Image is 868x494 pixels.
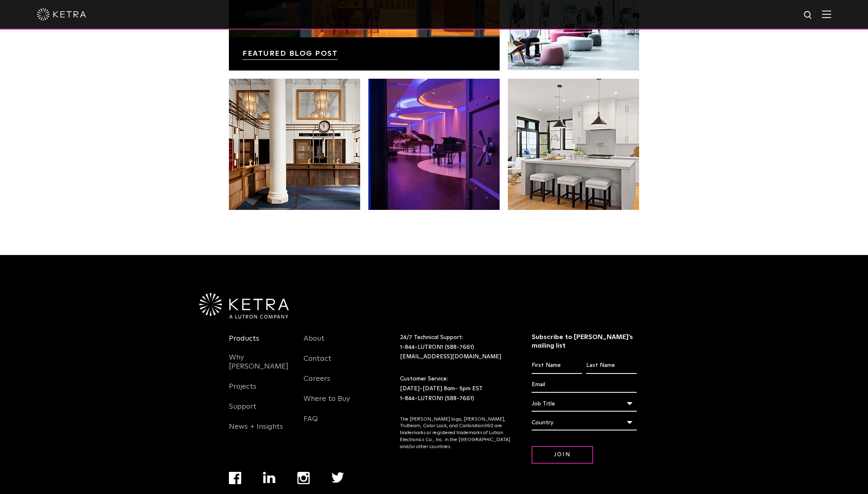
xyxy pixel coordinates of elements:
[229,402,256,421] a: Support
[263,472,276,483] img: linkedin
[304,354,331,373] a: Contact
[803,10,813,20] img: search icon
[400,354,501,360] a: [EMAIL_ADDRESS][DOMAIN_NAME]
[304,333,366,433] div: Navigation Menu
[400,396,474,401] a: 1-844-LUTRON1 (588-7661)
[37,8,86,20] img: ketra-logo-2019-white
[400,374,511,403] p: Customer Service: [DATE]-[DATE] 8am- 5pm EST
[532,377,637,393] input: Email
[229,334,259,353] a: Products
[532,415,637,430] div: Country
[229,333,291,441] div: Navigation Menu
[229,353,291,381] a: Why [PERSON_NAME]
[822,10,831,18] img: Hamburger%20Nav.svg
[532,358,582,373] input: First Name
[400,416,511,451] p: The [PERSON_NAME] logo, [PERSON_NAME], TruBeam, Color Lock, and Calibration360 are trademarks or ...
[304,334,324,353] a: About
[400,333,511,362] p: 24/7 Technical Support:
[304,394,350,413] a: Where to Buy
[229,382,256,401] a: Projects
[331,472,344,483] img: twitter
[199,293,289,319] img: Ketra-aLutronCo_White_RGB
[532,446,593,464] input: Join
[229,472,241,484] img: facebook
[297,472,310,484] img: instagram
[532,396,637,412] div: Job Title
[304,414,318,433] a: FAQ
[532,333,637,350] h3: Subscribe to [PERSON_NAME]’s mailing list
[229,422,283,441] a: News + Insights
[304,374,330,393] a: Careers
[586,358,637,373] input: Last Name
[400,344,474,350] a: 1-844-LUTRON1 (588-7661)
